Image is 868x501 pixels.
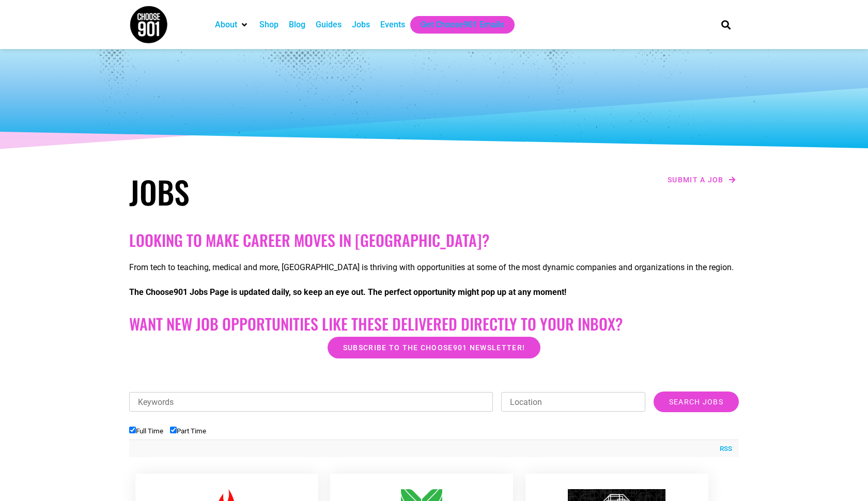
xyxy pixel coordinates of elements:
[129,427,136,433] input: Full Time
[352,19,370,31] a: Jobs
[343,344,525,351] span: Subscribe to the Choose901 newsletter!
[380,19,405,31] a: Events
[259,19,278,31] a: Shop
[129,287,566,297] strong: The Choose901 Jobs Page is updated daily, so keep an eye out. The perfect opportunity might pop u...
[210,16,704,34] nav: Main nav
[289,19,305,31] a: Blog
[129,315,739,333] h2: Want New Job Opportunities like these Delivered Directly to your Inbox?
[210,16,254,34] div: About
[170,427,177,433] input: Part Time
[501,392,645,412] input: Location
[129,427,163,435] label: Full Time
[664,173,739,186] a: Submit a job
[715,444,732,454] a: RSS
[421,19,504,31] a: Get Choose901 Emails
[129,173,429,210] h1: Jobs
[215,19,237,31] a: About
[654,392,739,412] input: Search Jobs
[129,392,493,412] input: Keywords
[129,261,739,274] p: From tech to teaching, medical and more, [GEOGRAPHIC_DATA] is thriving with opportunities at some...
[718,16,735,33] div: Search
[316,19,342,31] a: Guides
[170,427,206,435] label: Part Time
[328,337,540,358] a: Subscribe to the Choose901 newsletter!
[668,176,724,183] span: Submit a job
[129,231,739,249] h2: Looking to make career moves in [GEOGRAPHIC_DATA]?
